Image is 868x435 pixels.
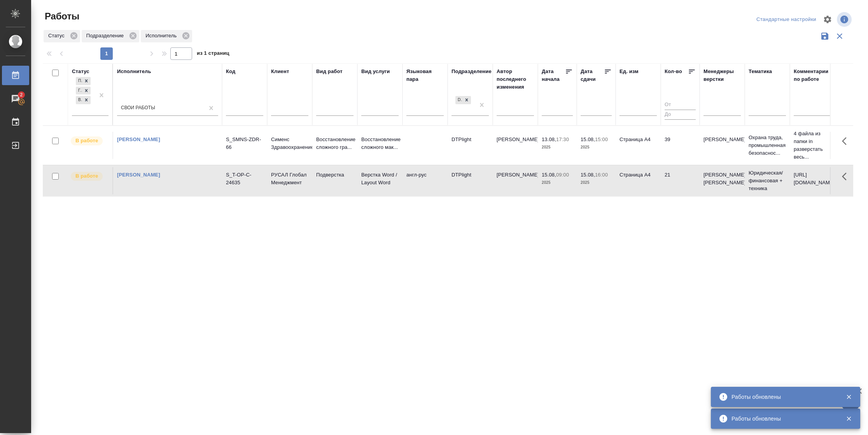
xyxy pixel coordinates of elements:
p: Верстка Word / Layout Word [361,171,399,187]
p: Подверстка [316,171,353,179]
p: 09:00 [556,172,569,178]
button: Сбросить фильтры [832,29,847,44]
td: [PERSON_NAME] [493,132,538,159]
p: [PERSON_NAME] [703,136,741,143]
div: Языковая пара [406,68,444,83]
p: 4 файла из папки in разверстать весь... [794,130,831,161]
div: Работы обновлены [731,415,834,423]
div: Подбор, Готов к работе, В работе [75,86,91,96]
div: Код [226,68,235,75]
div: Дата сдачи [581,68,604,83]
p: [URL][DOMAIN_NAME].. [794,171,831,187]
td: 21 [661,167,700,194]
div: Менеджеры верстки [703,68,741,83]
button: Закрыть [841,393,857,400]
div: Статус [44,30,80,42]
div: Подразделение [451,68,492,75]
div: В работе [76,96,82,104]
p: 15:00 [595,136,608,142]
div: Дата начала [542,68,565,83]
span: 2 [15,91,27,99]
div: Исполнитель выполняет работу [70,136,108,146]
td: DTPlight [448,132,493,159]
td: DTPlight [448,167,493,194]
td: [PERSON_NAME] [493,167,538,194]
span: из 1 страниц [197,49,229,60]
div: DTPlight [455,96,462,104]
td: англ-рус [402,167,448,194]
div: Кол-во [665,68,682,75]
p: 15.08, [581,136,595,142]
td: Страница А4 [616,167,661,194]
div: Подбор, Готов к работе, В работе [75,95,91,105]
a: 2 [2,89,29,108]
div: Статус [72,68,89,75]
input: До [665,110,696,119]
div: Вид работ [316,68,343,75]
p: 15.08, [542,172,556,178]
p: Охрана труда, промышленная безопаснос... [749,134,786,157]
a: [PERSON_NAME] [117,172,160,178]
button: Здесь прячутся важные кнопки [837,132,856,150]
p: 16:00 [595,172,608,178]
span: Работы [43,10,79,23]
p: 15.08, [581,172,595,178]
p: 17:30 [556,136,569,142]
a: [PERSON_NAME] [117,136,160,142]
div: Клиент [271,68,289,75]
p: [PERSON_NAME], [PERSON_NAME] [703,171,741,187]
div: Исполнитель [117,68,151,75]
div: Подбор [76,77,82,85]
p: Сименс Здравоохранение [271,136,308,151]
p: Восстановление сложного мак... [361,136,399,151]
p: Статус [48,32,67,40]
div: Работы обновлены [731,393,834,401]
td: 39 [661,132,700,159]
input: От [665,100,696,110]
div: Тематика [749,68,772,75]
div: DTPlight [455,95,472,105]
button: Сохранить фильтры [817,29,832,44]
button: Закрыть [841,415,857,422]
button: Здесь прячутся важные кнопки [837,167,856,186]
div: Подбор, Готов к работе, В работе [75,76,91,86]
p: 2025 [581,179,612,187]
div: split button [754,14,818,26]
div: Комментарии по работе [794,68,831,83]
div: Свои работы [121,105,155,112]
div: Ед. изм [619,68,639,75]
div: Исполнитель [141,30,192,42]
div: Исполнитель выполняет работу [70,171,108,182]
p: РУСАЛ Глобал Менеджмент [271,171,308,187]
div: Готов к работе [76,87,82,95]
td: Страница А4 [616,132,661,159]
p: 13.08, [542,136,556,142]
span: Настроить таблицу [818,10,837,29]
div: S_SMNS-ZDR-66 [226,136,263,151]
p: В работе [75,172,98,180]
div: Автор последнего изменения [497,68,534,91]
p: Подразделение [86,32,126,40]
div: S_T-OP-C-24635 [226,171,263,187]
p: Исполнитель [145,32,179,40]
p: 2025 [581,143,612,151]
p: В работе [75,137,98,145]
p: 2025 [542,143,573,151]
div: Подразделение [82,30,139,42]
div: Вид услуги [361,68,390,75]
p: 2025 [542,179,573,187]
span: Посмотреть информацию [837,12,853,27]
p: Восстановление сложного гра... [316,136,353,151]
p: Юридическая/финансовая + техника [749,169,786,192]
